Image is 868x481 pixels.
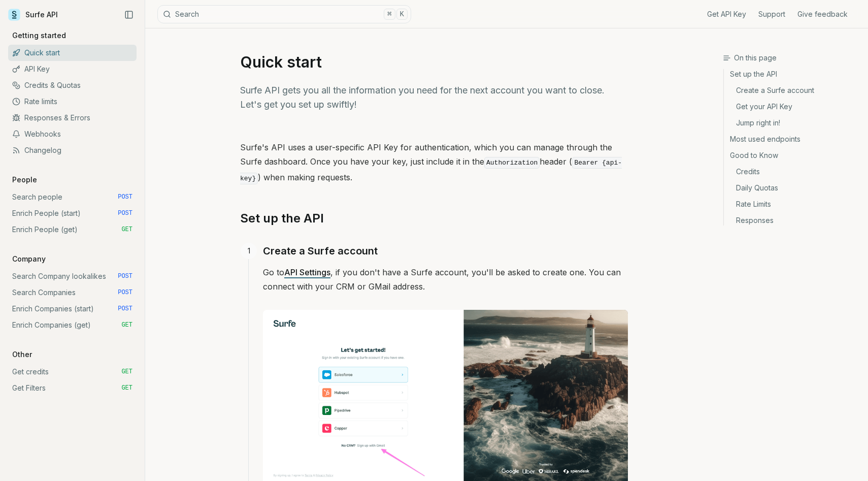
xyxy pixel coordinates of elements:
[121,368,132,376] span: GET
[8,221,137,238] a: Enrich People (get) GET
[118,305,132,313] span: POST
[8,45,137,61] a: Quick start
[384,9,395,20] kbd: ⌘
[8,205,137,221] a: Enrich People (start) POST
[724,164,860,180] a: Credits
[724,180,860,196] a: Daily Quotas
[118,288,132,297] span: POST
[396,9,408,20] kbd: K
[8,93,137,110] a: Rate limits
[724,69,860,82] a: Set up the API
[724,196,860,212] a: Rate Limits
[8,77,137,93] a: Credits & Quotas
[121,321,132,329] span: GET
[484,157,540,169] code: Authorization
[8,268,137,284] a: Search Company lookalikes POST
[240,140,628,186] p: Surfe's API uses a user-specific API Key for authentication, which you can manage through the Sur...
[724,115,860,131] a: Jump right in!
[797,9,848,19] a: Give feedback
[240,83,628,112] p: Surfe API gets you all the information you need for the next account you want to close. Let's get...
[8,142,137,158] a: Changelog
[157,5,411,23] button: Search⌘K
[8,317,137,333] a: Enrich Companies (get) GET
[8,7,58,22] a: Surfe API
[8,30,70,41] p: Getting started
[263,243,378,259] a: Create a Surfe account
[121,384,132,392] span: GET
[263,265,628,294] p: Go to , if you don't have a Surfe account, you'll be asked to create one. You can connect with yo...
[724,131,860,147] a: Most used endpoints
[240,210,324,227] a: Set up the API
[118,272,132,280] span: POST
[8,284,137,301] a: Search Companies POST
[8,110,137,126] a: Responses & Errors
[8,349,36,360] p: Other
[121,7,137,22] button: Collapse Sidebar
[8,301,137,317] a: Enrich Companies (start) POST
[724,99,860,115] a: Get your API Key
[758,9,785,19] a: Support
[724,82,860,99] a: Create a Surfe account
[118,209,132,217] span: POST
[121,226,132,234] span: GET
[8,175,41,185] p: People
[8,126,137,142] a: Webhooks
[723,53,860,63] h3: On this page
[8,254,50,264] p: Company
[724,212,860,226] a: Responses
[8,61,137,77] a: API Key
[240,53,628,71] h1: Quick start
[8,380,137,396] a: Get Filters GET
[724,147,860,164] a: Good to Know
[8,364,137,380] a: Get credits GET
[707,9,746,19] a: Get API Key
[284,267,330,277] a: API Settings
[8,189,137,205] a: Search people POST
[118,193,132,201] span: POST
